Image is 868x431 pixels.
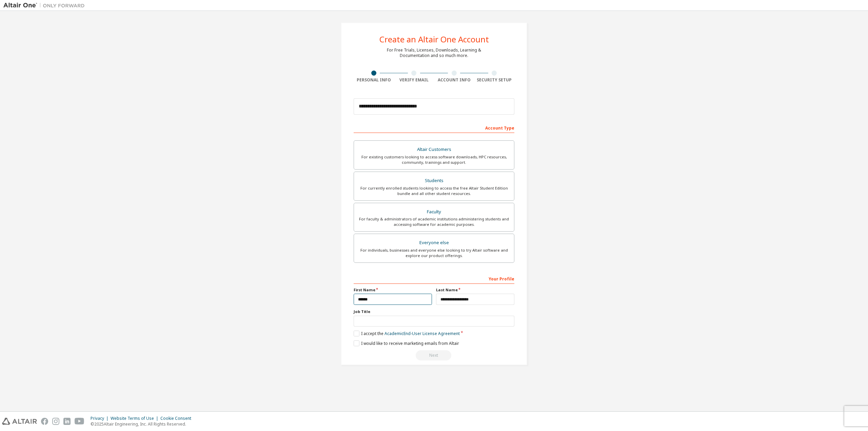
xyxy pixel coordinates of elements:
[3,2,88,9] img: Altair One
[358,248,510,258] div: For individuals, businesses and everyone else looking to try Altair software and explore our prod...
[160,416,195,421] div: Cookie Consent
[75,418,84,425] img: youtube.svg
[354,309,514,314] label: Job Title
[2,418,37,425] img: altair_logo.svg
[354,287,432,293] label: First Name
[358,185,510,196] div: For currently enrolled students looking to access the free Altair Student Edition bundle and all ...
[354,331,460,336] label: I accept the
[358,176,510,185] div: Students
[434,77,474,83] div: Account Info
[63,418,71,425] img: linkedin.svg
[358,238,510,248] div: Everyone else
[111,416,160,421] div: Website Terms of Use
[384,331,460,336] a: Academic End-User License Agreement
[387,47,481,58] div: For Free Trials, Licenses, Downloads, Learning & Documentation and so much more.
[52,418,59,425] img: instagram.svg
[91,421,195,427] p: © 2025 Altair Engineering, Inc. All Rights Reserved.
[358,216,510,227] div: For faculty & administrators of academic institutions administering students and accessing softwa...
[474,77,515,83] div: Security Setup
[358,154,510,165] div: For existing customers looking to access software downloads, HPC resources, community, trainings ...
[354,273,514,284] div: Your Profile
[358,207,510,217] div: Faculty
[394,77,434,83] div: Verify Email
[91,416,111,421] div: Privacy
[41,418,48,425] img: facebook.svg
[354,340,459,346] label: I would like to receive marketing emails from Altair
[436,287,514,293] label: Last Name
[354,77,394,83] div: Personal Info
[379,35,489,43] div: Create an Altair One Account
[354,122,514,133] div: Account Type
[358,145,510,154] div: Altair Customers
[354,350,514,360] div: Read and acccept EULA to continue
